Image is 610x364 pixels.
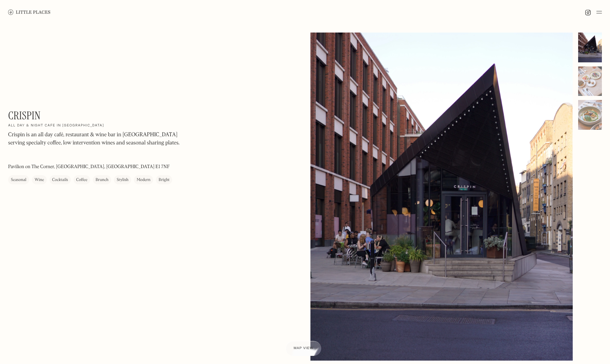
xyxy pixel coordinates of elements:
[159,177,169,184] div: Bright
[286,341,322,356] a: Map view
[294,346,313,350] span: Map view
[8,164,170,171] p: Pavilion on The Corner, [GEOGRAPHIC_DATA], [GEOGRAPHIC_DATA] E1 7NF
[52,177,68,184] div: Cocktails
[8,124,104,128] h2: All day & night cafe in [GEOGRAPHIC_DATA]
[11,177,26,184] div: Seasonal
[8,131,191,147] p: Crispin is an all day café, restaurant & wine bar in [GEOGRAPHIC_DATA] serving specialty coffee, ...
[137,177,150,184] div: Modern
[8,151,191,159] p: ‍
[117,177,128,184] div: Stylish
[35,177,44,184] div: Wine
[8,109,41,122] h1: Crispin
[96,177,108,184] div: Brunch
[76,177,87,184] div: Coffee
